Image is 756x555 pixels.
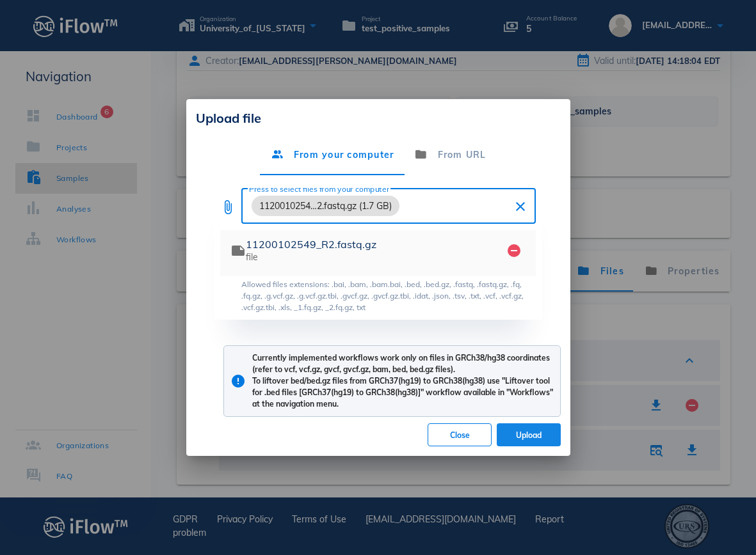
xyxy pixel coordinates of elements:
div: From your computer [260,134,404,175]
span: 1120010254…2.fastq.gz (1.7 GB) [259,196,392,216]
div: Currently implemented workflows work only on files in GRCh38/hg38 coordinates (refer to vcf, vcf.... [252,352,554,410]
span: Upload [507,430,551,440]
div: Allowed files extensions: .bai, .bam, .bam.bai, .bed, .bed.gz, .fastq, .fastq.gz, .fq, .fq.gz, .g... [241,279,536,313]
div: From URL [404,134,496,175]
i: note [230,243,246,258]
div: 11200102549_R2.fastq.gz [246,238,492,251]
div: Upload file [196,109,561,128]
button: Upload [497,423,561,446]
button: Close [428,423,492,446]
span: Close [438,430,481,440]
div: file [246,252,492,263]
label: Press to select files from your computer [249,184,389,194]
i: remove_circle [506,243,522,258]
button: prepend icon [220,199,236,215]
button: clear icon [513,199,528,214]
